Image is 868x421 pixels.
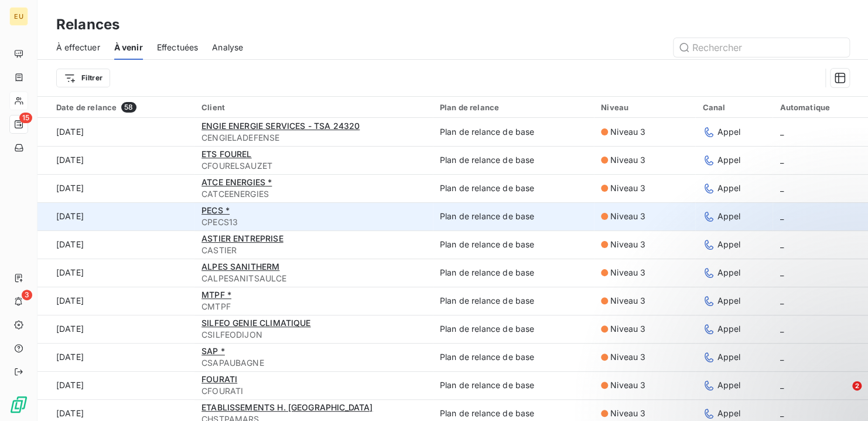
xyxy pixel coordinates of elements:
[610,267,645,279] span: Niveau 3
[19,113,32,123] span: 15
[433,371,594,399] td: Plan de relance de base
[56,69,110,87] button: Filtrer
[201,385,426,397] span: CFOURATI
[433,259,594,287] td: Plan de relance de base
[201,301,426,313] span: CMTPF
[201,318,310,328] span: SILFEO GENIE CLIMATIQUE
[433,118,594,146] td: Plan de relance de base
[201,346,225,356] span: SAP *
[201,205,230,215] span: PECS *
[9,7,28,26] div: EU
[433,343,594,371] td: Plan de relance de base
[37,371,194,399] td: [DATE]
[852,381,862,391] span: 2
[634,307,868,389] iframe: Intercom notifications message
[610,210,645,222] span: Niveau 3
[780,211,783,221] span: _
[433,230,594,259] td: Plan de relance de base
[433,315,594,343] td: Plan de relance de base
[201,374,237,384] span: FOURATI
[37,146,194,174] td: [DATE]
[121,102,136,113] span: 58
[610,295,645,307] span: Niveau 3
[610,154,645,166] span: Niveau 3
[717,239,740,250] span: Appel
[56,102,187,113] div: Date de relance
[201,290,231,300] span: MTPF *
[433,287,594,315] td: Plan de relance de base
[610,408,645,419] span: Niveau 3
[717,154,740,166] span: Appel
[37,343,194,371] td: [DATE]
[201,245,426,256] span: CASTIER
[610,351,645,363] span: Niveau 3
[114,42,143,53] span: À venir
[201,233,283,243] span: ASTIER ENTREPRISE
[9,395,28,414] img: Logo LeanPay
[201,273,426,284] span: CALPESANITSAULCE
[201,160,426,172] span: CFOURELSAUZET
[201,132,426,144] span: CENGIELADEFENSE
[780,103,861,112] div: Automatique
[601,103,688,112] div: Niveau
[201,262,279,271] span: ALPES SANITHERM
[610,126,645,138] span: Niveau 3
[717,295,740,307] span: Appel
[674,38,849,57] input: Rechercher
[702,103,766,112] div: Canal
[56,42,100,53] span: À effectuer
[717,267,740,279] span: Appel
[717,210,740,222] span: Appel
[56,14,119,35] h3: Relances
[433,174,594,202] td: Plan de relance de base
[780,155,783,165] span: _
[780,267,783,277] span: _
[212,42,243,53] span: Analyse
[610,239,645,250] span: Niveau 3
[717,126,740,138] span: Appel
[157,42,199,53] span: Effectuées
[201,188,426,200] span: CATCEENERGIES
[201,329,426,341] span: CSILFEODIJON
[201,177,272,187] span: ATCE ENERGIES *
[780,296,783,305] span: _
[37,230,194,259] td: [DATE]
[780,183,783,193] span: _
[610,323,645,335] span: Niveau 3
[37,202,194,230] td: [DATE]
[433,202,594,230] td: Plan de relance de base
[717,408,740,419] span: Appel
[717,182,740,194] span: Appel
[37,259,194,287] td: [DATE]
[201,402,373,412] span: ETABLISSEMENTS H. [GEOGRAPHIC_DATA]
[37,287,194,315] td: [DATE]
[37,174,194,202] td: [DATE]
[37,315,194,343] td: [DATE]
[440,103,587,112] div: Plan de relance
[201,216,426,228] span: CPECS13
[201,103,225,112] span: Client
[201,149,252,159] span: ETS FOUREL
[610,182,645,194] span: Niveau 3
[37,118,194,146] td: [DATE]
[780,127,783,137] span: _
[780,408,783,418] span: _
[433,146,594,174] td: Plan de relance de base
[610,379,645,391] span: Niveau 3
[780,239,783,249] span: _
[22,290,32,300] span: 3
[828,381,856,409] iframe: Intercom live chat
[201,121,360,131] span: ENGIE ENERGIE SERVICES - TSA 24320
[201,357,426,369] span: CSAPAUBAGNE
